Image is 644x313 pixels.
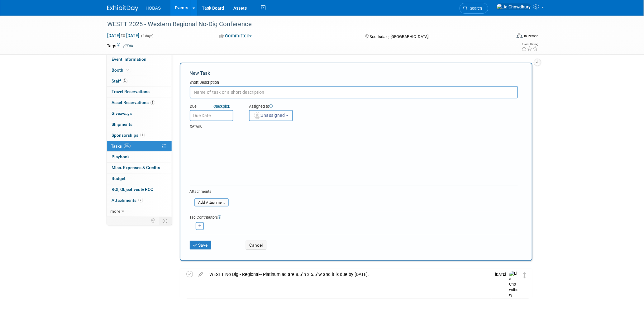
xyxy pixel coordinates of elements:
i: Quick [214,104,223,109]
a: Shipments [107,119,172,130]
span: 0% [124,144,131,148]
i: Booth reservation complete [126,68,130,72]
div: Due [190,104,240,110]
span: Asset Reservations [112,100,155,105]
span: HOBAS [146,6,161,11]
span: 3 [123,78,127,83]
button: Committed [217,33,254,39]
div: Event Rating [521,43,538,46]
img: Format-Inperson.png [517,33,523,38]
span: 2 [138,198,143,202]
span: more [111,209,121,214]
td: Personalize Event Tab Strip [148,217,159,225]
a: Tasks0% [107,141,172,152]
span: Unassigned [253,113,285,118]
span: Misc. Expenses & Credits [112,165,160,170]
div: Tag Contributors [190,214,518,220]
span: Playbook [112,154,130,159]
div: Event Format [475,32,539,42]
span: Attachments [112,198,143,203]
button: Cancel [246,241,266,249]
span: Budget [112,176,126,181]
span: [DATE] [DATE] [107,33,140,38]
a: Attachments2 [107,195,172,206]
a: Search [460,3,488,14]
a: edit [196,272,207,277]
span: Staff [112,78,127,83]
a: Quickpick [212,104,231,109]
a: Misc. Expenses & Credits [107,163,172,173]
button: Save [190,241,212,249]
span: Shipments [112,122,133,127]
img: Unassigned-User-Icon.png [254,112,261,119]
td: Toggle Event Tabs [159,217,172,225]
div: In-Person [524,34,538,38]
a: Event Information [107,54,172,65]
a: Playbook [107,152,172,162]
a: Asset Reservations1 [107,97,172,108]
span: Giveaways [112,111,132,116]
span: Search [468,6,482,11]
span: Scottsdale, [GEOGRAPHIC_DATA] [370,34,428,39]
a: Sponsorships1 [107,130,172,141]
a: Budget [107,173,172,184]
span: Tasks [111,144,131,149]
span: to [121,33,126,38]
div: Attachments [190,189,229,194]
i: Move task [523,272,527,278]
span: Event Information [112,57,147,62]
input: Name of task or a short description [190,86,518,98]
input: Due Date [190,110,233,121]
span: (2 days) [141,34,154,38]
a: ROI, Objectives & ROO [107,184,172,195]
div: WESTT No Dig - Regional-- Platinum ad are 8.5"h x 5.5"w and it is due by [DATE]. [207,269,492,280]
div: Assigned to [249,104,324,110]
div: Short Description [190,80,518,86]
div: New Task [190,70,518,77]
a: Travel Reservations [107,87,172,97]
img: Lia Chowdhury [509,271,519,298]
span: Booth [112,68,131,73]
td: Tags [107,43,134,49]
span: ROI, Objectives & ROO [112,187,154,192]
button: Unassigned [249,110,293,121]
a: Giveaways [107,108,172,119]
a: Staff3 [107,76,172,87]
div: WESTT 2025 - Western Regional No-Dig Conference [105,19,502,30]
img: ExhibitDay [107,5,138,12]
span: 1 [150,100,155,105]
img: Lia Chowdhury [496,3,531,10]
span: Travel Reservations [112,89,150,94]
span: [DATE] [495,272,509,277]
div: Details [190,121,518,130]
a: more [107,206,172,217]
span: 1 [140,133,145,137]
span: Sponsorships [112,133,145,138]
a: Edit [123,44,134,48]
a: Booth [107,65,172,76]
